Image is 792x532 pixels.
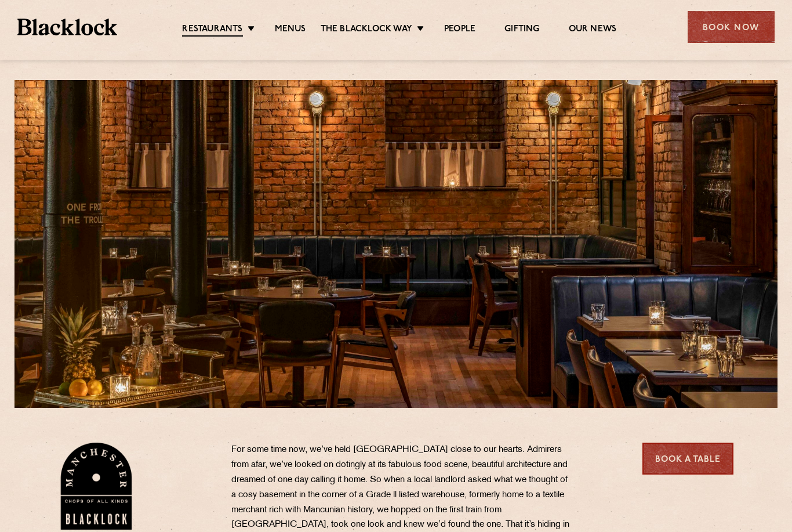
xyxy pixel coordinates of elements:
[444,24,475,35] a: People
[59,443,135,530] img: BL_Manchester_Logo-bleed.png
[642,443,733,475] a: Book a Table
[275,24,306,35] a: Menus
[182,24,242,37] a: Restaurants
[688,11,775,43] div: Book Now
[321,24,412,35] a: The Blacklock Way
[569,24,617,35] a: Our News
[17,19,117,35] img: BL_Textured_Logo-footer-cropped.svg
[504,24,539,35] a: Gifting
